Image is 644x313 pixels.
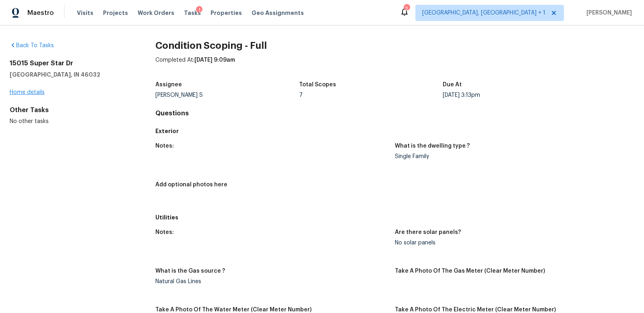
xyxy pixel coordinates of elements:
[155,127,634,135] h5: Exterior
[443,92,586,98] div: [DATE] 3:13pm
[77,9,93,17] span: Visits
[155,109,634,117] h4: Questions
[299,82,336,88] h5: Total Scopes
[395,268,545,274] h5: Take A Photo Of The Gas Meter (Clear Meter Number)
[194,57,235,63] span: [DATE] 9:09am
[155,182,227,188] h5: Add optional photos here
[395,307,556,313] h5: Take A Photo Of The Electric Meter (Clear Meter Number)
[138,9,174,17] span: Work Orders
[395,240,628,246] div: No solar panels
[155,268,225,274] h5: What is the Gas source ?
[155,82,182,88] h5: Assignee
[10,43,54,48] a: Back To Tasks
[10,90,45,95] a: Home details
[10,119,49,124] span: No other tasks
[422,9,545,17] span: [GEOGRAPHIC_DATA], [GEOGRAPHIC_DATA] + 1
[10,59,130,67] h2: 15015 Super Star Dr
[395,154,628,159] div: Single Family
[196,6,202,14] div: 1
[184,10,201,16] span: Tasks
[299,92,443,98] div: 7
[395,143,470,149] h5: What is the dwelling type ?
[443,82,462,88] h5: Due At
[404,5,409,13] div: 2
[10,71,130,79] h5: [GEOGRAPHIC_DATA], IN 46032
[155,92,299,98] div: [PERSON_NAME] S
[155,230,174,235] h5: Notes:
[395,230,461,235] h5: Are there solar panels?
[155,213,634,221] h5: Utilities
[155,56,634,77] div: Completed At:
[155,42,634,50] h2: Condition Scoping - Full
[155,279,388,284] div: Natural Gas Lines
[583,9,632,17] span: [PERSON_NAME]
[27,9,54,17] span: Maestro
[155,307,312,313] h5: Take A Photo Of The Water Meter (Clear Meter Number)
[103,9,128,17] span: Projects
[252,9,304,17] span: Geo Assignments
[211,9,242,17] span: Properties
[155,143,174,149] h5: Notes:
[10,106,130,114] div: Other Tasks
